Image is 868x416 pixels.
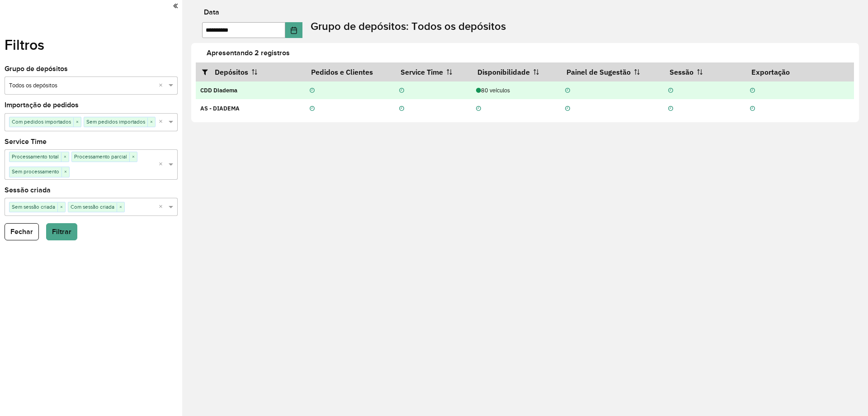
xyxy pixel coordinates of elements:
[147,118,155,127] span: ×
[399,106,404,112] i: Não realizada
[394,62,471,81] th: Service Time
[5,136,47,147] label: Service Time
[285,22,302,38] button: Choose Date
[68,202,117,211] span: Com sessão criada
[5,34,44,56] label: Filtros
[57,203,65,212] span: ×
[311,18,506,34] label: Grupo de depósitos: Todos os depósitos
[399,88,404,94] i: Não realizada
[745,62,854,81] th: Exportação
[159,202,166,212] span: Clear all
[561,62,664,81] th: Painel de Sugestão
[196,62,305,81] th: Depósitos
[159,160,166,169] span: Clear all
[668,106,673,112] i: Não realizada
[159,117,166,127] span: Clear all
[310,88,315,94] i: Não realizada
[5,100,79,110] label: Importação de pedidos
[472,62,561,81] th: Disponibilidade
[565,88,570,94] i: Não realizada
[5,63,68,74] label: Grupo de depósitos
[310,106,315,112] i: Não realizada
[9,117,73,126] span: Com pedidos importados
[117,203,124,212] span: ×
[664,62,745,81] th: Sessão
[202,68,215,76] i: Abrir/fechar filtros
[750,88,755,94] i: Não realizada
[46,223,77,240] button: Filtrar
[476,106,481,112] i: Não realizada
[200,105,240,112] strong: AS - DIADEMA
[129,153,137,162] span: ×
[159,81,166,91] span: Clear all
[9,167,61,176] span: Sem processamento
[9,202,57,211] span: Sem sessão criada
[668,88,673,94] i: Não realizada
[72,152,129,161] span: Processamento parcial
[84,117,147,126] span: Sem pedidos importados
[73,118,81,127] span: ×
[61,153,69,162] span: ×
[200,86,237,94] strong: CDD Diadema
[750,106,755,112] i: Não realizada
[204,7,219,18] label: Data
[305,62,394,81] th: Pedidos e Clientes
[565,106,570,112] i: Não realizada
[5,223,39,240] button: Fechar
[5,185,51,196] label: Sessão criada
[61,167,69,177] span: ×
[476,86,556,95] div: 80 veículos
[9,152,61,161] span: Processamento total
